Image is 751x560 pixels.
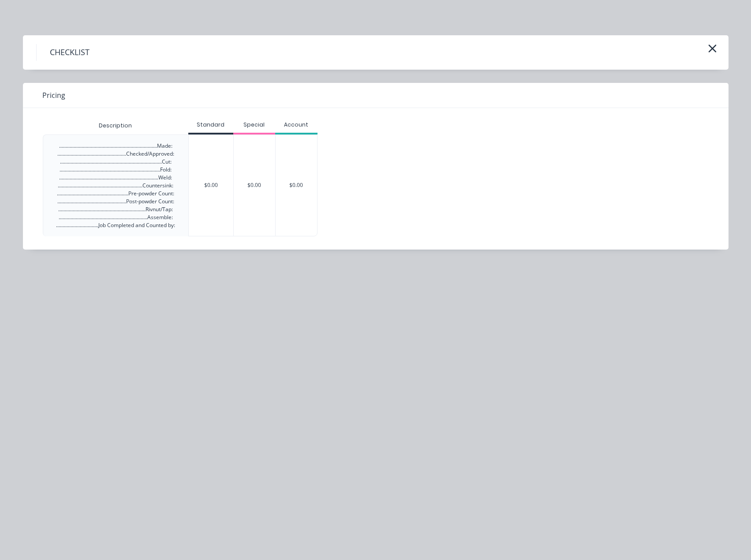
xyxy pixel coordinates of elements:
[188,121,233,129] div: Standard
[36,44,103,61] h4: CHECKLIST
[233,121,276,129] div: Special
[92,115,139,137] div: Description
[275,121,318,129] div: Account
[189,135,233,236] div: $0.00
[234,135,276,236] div: $0.00
[42,90,65,101] span: Pricing
[276,135,317,236] div: $0.00
[56,142,175,229] div: ..........................................................................Made: ....................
